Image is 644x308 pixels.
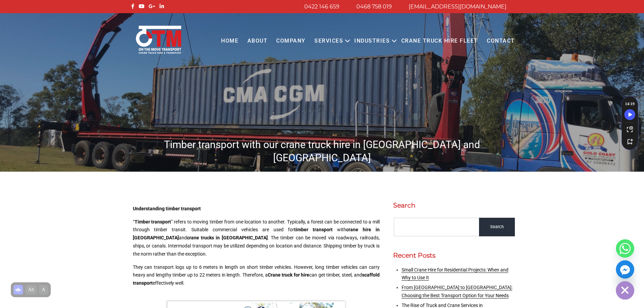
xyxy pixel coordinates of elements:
[129,138,515,164] h1: Timber transport with our crane truck hire in [GEOGRAPHIC_DATA] and [GEOGRAPHIC_DATA]
[402,267,508,281] a: Small Crane Hire for Residential Projects: When and Why to Use It
[402,285,512,298] a: From [GEOGRAPHIC_DATA] to [GEOGRAPHIC_DATA]: Choosing the Best Transport Option for Your Needs
[294,227,333,232] a: timber transport
[409,3,506,10] a: [EMAIL_ADDRESS][DOMAIN_NAME]
[135,219,171,224] strong: Timber transport
[304,3,339,10] a: 0422 146 659
[133,218,380,258] p: “ ” refers to moving timber from one location to another. Typically, a forest can be connected to...
[350,32,394,50] a: Industries
[393,202,515,209] h2: Search
[393,252,515,259] h2: Recent Posts
[397,32,482,50] a: Crane Truck Hire Fleet
[187,235,268,240] strong: crane trucks in [GEOGRAPHIC_DATA]
[616,239,634,258] a: Whatsapp
[217,32,243,50] a: Home
[356,3,392,10] a: 0468 758 019
[479,218,515,236] input: Search
[243,32,272,50] a: About
[482,32,519,50] a: Contact
[133,263,380,287] p: They can transport logs up to 6 meters in length on short timber vehicles. However, long timber v...
[135,25,183,54] img: Otmtransport
[310,32,348,50] a: Services
[268,272,310,278] a: Crane truck for hire
[272,32,310,50] a: COMPANY
[133,206,201,211] strong: Understanding timber transport
[616,260,634,279] a: Facebook_Messenger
